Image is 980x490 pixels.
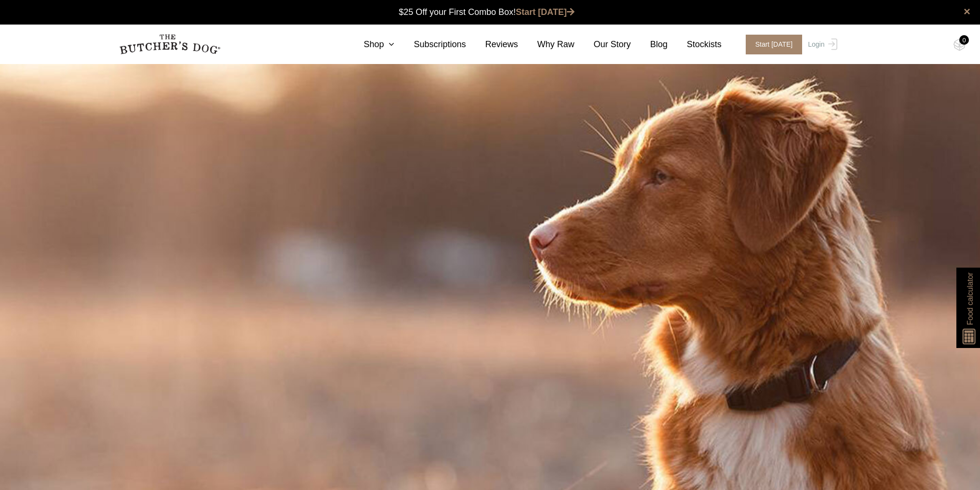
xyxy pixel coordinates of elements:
a: close [964,6,970,17]
div: 0 [959,35,969,45]
span: Food calculator [964,272,976,325]
a: Start [DATE] [516,7,575,17]
a: Stockists [668,38,722,51]
a: Our Story [575,38,631,51]
img: TBD_Cart-Empty.png [953,39,966,51]
a: Subscriptions [394,38,466,51]
a: Start [DATE] [736,35,806,54]
span: Start [DATE] [746,35,803,54]
a: Reviews [466,38,518,51]
a: Login [805,35,837,54]
a: Why Raw [518,38,575,51]
a: Blog [631,38,668,51]
a: Shop [344,38,394,51]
